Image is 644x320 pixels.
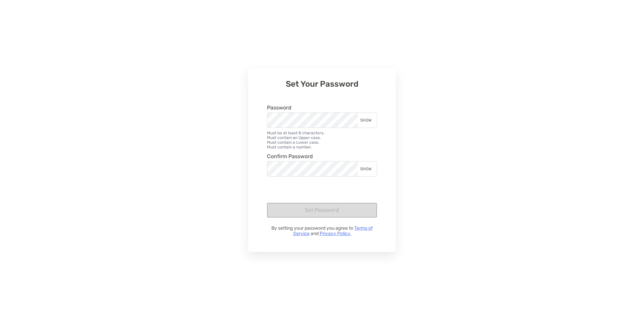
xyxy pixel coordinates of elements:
[267,153,313,159] label: Confirm Password
[358,162,377,176] div: SHOW
[267,140,377,145] li: Must contain a Lower case.
[267,105,291,110] label: Password
[320,231,351,236] a: Privacy Policy.
[267,79,377,89] h3: Set Your Password
[267,135,377,140] li: Must contain an Upper case.
[293,225,373,236] a: Terms of Service
[267,131,377,135] li: Must be at least 8 characters.
[267,226,377,236] p: By setting your password you agree to and
[267,145,377,149] li: Must contain a number.
[358,113,377,128] div: SHOW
